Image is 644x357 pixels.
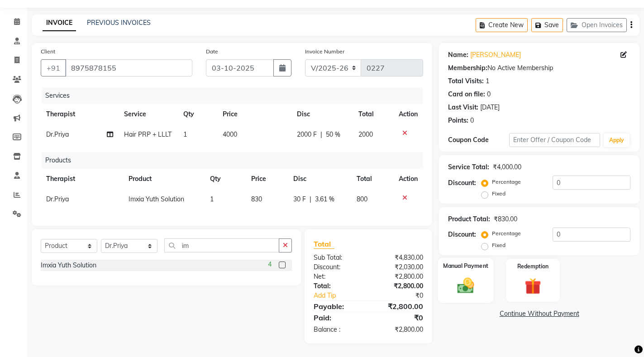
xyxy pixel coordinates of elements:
th: Therapist [41,104,119,124]
span: 50 % [326,130,340,139]
div: Payable: [307,301,368,312]
a: INVOICE [43,15,76,31]
div: 0 [470,116,474,125]
label: Date [206,48,218,56]
th: Price [246,169,288,189]
input: Search or Scan [164,238,279,252]
th: Qty [178,104,217,124]
span: 4000 [223,130,237,138]
div: Imxia Yuth Solution [41,261,96,270]
div: Product Total: [448,214,490,224]
div: ₹2,800.00 [368,272,430,281]
div: Total Visits: [448,76,484,86]
div: Service Total: [448,162,489,172]
span: 1 [183,130,187,138]
div: Services [42,87,430,104]
input: Search by Name/Mobile/Email/Code [65,59,192,76]
button: Save [531,18,563,32]
div: ₹0 [379,291,430,300]
button: Open Invoices [567,18,627,32]
div: Coupon Code [448,135,509,145]
th: Disc [291,104,353,124]
span: 30 F [293,195,306,204]
th: Action [393,104,423,124]
th: Disc [288,169,351,189]
div: Membership: [448,63,487,73]
button: +91 [41,59,66,76]
span: Total [314,239,334,249]
div: Balance : [307,325,368,334]
div: Discount: [307,262,368,272]
span: 830 [251,195,262,203]
div: ₹4,830.00 [368,253,430,262]
label: Client [41,48,55,56]
span: Hair PRP + LLLT [124,130,172,138]
button: Create New [476,18,528,32]
div: Points: [448,116,468,125]
span: 2000 [358,130,373,138]
span: | [320,130,322,139]
span: 2000 F [297,130,317,139]
span: Imxia Yuth Solution [129,195,184,203]
input: Enter Offer / Coupon Code [509,133,600,147]
div: Discount: [448,178,476,188]
label: Fixed [492,190,506,198]
div: ₹4,000.00 [493,162,521,172]
th: Action [393,169,423,189]
span: Dr.Priya [46,195,69,203]
label: Redemption [517,262,549,271]
th: Service [119,104,178,124]
div: Card on file: [448,90,485,99]
a: [PERSON_NAME] [470,50,521,60]
div: [DATE] [480,103,500,112]
div: Last Visit: [448,103,478,112]
img: _cash.svg [452,276,480,295]
div: ₹830.00 [494,214,517,224]
th: Therapist [41,169,123,189]
div: ₹2,800.00 [368,301,430,312]
span: 800 [357,195,367,203]
span: | [310,195,311,204]
label: Manual Payment [443,262,488,270]
button: Apply [604,133,630,147]
div: Total: [307,281,368,291]
div: ₹2,030.00 [368,262,430,272]
div: Paid: [307,312,368,323]
div: Name: [448,50,468,60]
span: 3.61 % [315,195,334,204]
a: Continue Without Payment [441,309,638,319]
span: 1 [210,195,214,203]
a: PREVIOUS INVOICES [87,19,151,27]
img: _gift.svg [520,276,546,296]
label: Percentage [492,229,521,238]
label: Fixed [492,241,506,249]
th: Price [217,104,291,124]
div: ₹2,800.00 [368,325,430,334]
th: Total [351,169,393,189]
div: ₹2,800.00 [368,281,430,291]
span: 4 [268,260,272,269]
th: Qty [205,169,246,189]
span: Dr.Priya [46,130,69,138]
th: Product [123,169,205,189]
div: Sub Total: [307,253,368,262]
div: 1 [486,76,489,86]
div: No Active Membership [448,63,630,73]
div: Products [42,152,430,169]
div: Net: [307,272,368,281]
div: ₹0 [368,312,430,323]
div: 0 [487,90,491,99]
th: Total [353,104,394,124]
a: Add Tip [307,291,379,300]
label: Percentage [492,178,521,186]
div: Discount: [448,230,476,239]
label: Invoice Number [305,48,344,56]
